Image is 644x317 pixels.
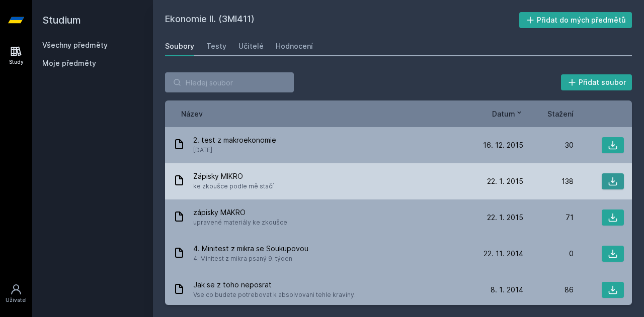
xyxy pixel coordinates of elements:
[181,109,203,119] button: Název
[487,176,523,186] span: 22. 1. 2015
[523,140,574,150] div: 30
[276,41,313,51] div: Hodnocení
[523,285,574,295] div: 86
[561,74,632,90] button: Přidat soubor
[165,41,194,51] div: Soubory
[165,36,194,56] a: Soubory
[206,41,226,51] div: Testy
[193,135,276,145] span: 2. test z makroekonomie
[165,12,519,28] h2: Ekonomie II. (3MI411)
[238,41,264,51] div: Učitelé
[193,244,308,254] span: 4. Minitest z mikra se Soukupovou
[492,109,523,119] button: Datum
[487,213,523,223] span: 22. 1. 2015
[523,176,574,186] div: 138
[193,290,356,300] span: Vse co budete potrebovat k absolvovani tehle kraviny.
[2,40,30,71] a: Study
[9,58,24,66] div: Study
[193,218,287,228] span: upravené materiály ke zkoušce
[519,12,632,28] button: Přidat do mých předmětů
[523,213,574,223] div: 71
[193,181,274,191] span: ke zkoušce podle mě stačí
[206,36,226,56] a: Testy
[492,109,515,119] span: Datum
[193,207,287,218] span: zápisky MAKRO
[42,41,108,49] a: Všechny předměty
[193,254,308,264] span: 4. Minitest z mikra psaný 9. týden
[193,280,356,290] span: Jak se z toho neposrat
[42,58,96,68] span: Moje předměty
[484,249,523,259] span: 22. 11. 2014
[483,140,523,150] span: 16. 12. 2015
[276,36,313,56] a: Hodnocení
[238,36,264,56] a: Učitelé
[523,249,574,259] div: 0
[165,72,294,92] input: Hledej soubor
[193,171,274,181] span: Zápisky MIKRO
[547,109,574,119] button: Stažení
[6,296,27,304] div: Uživatel
[2,278,30,309] a: Uživatel
[193,145,276,155] span: [DATE]
[491,285,523,295] span: 8. 1. 2014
